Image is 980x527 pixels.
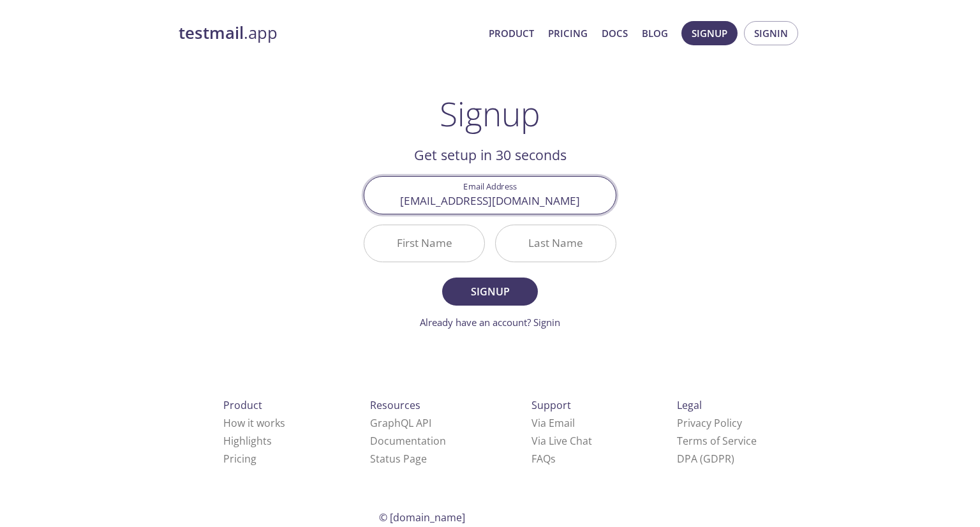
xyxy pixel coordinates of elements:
[179,22,479,44] a: testmail.app
[602,25,628,41] a: Docs
[440,94,540,133] h1: Signup
[642,25,668,41] a: Blog
[754,25,788,41] span: Signin
[456,283,524,301] span: Signup
[531,416,575,430] a: Via Email
[223,452,256,466] a: Pricing
[677,452,734,466] a: DPA (GDPR)
[370,398,420,412] span: Resources
[370,416,431,430] a: GraphQL API
[370,452,427,466] a: Status Page
[677,434,757,448] a: Terms of Service
[179,22,244,44] strong: testmail
[370,434,446,448] a: Documentation
[223,434,272,448] a: Highlights
[364,144,616,166] h2: Get setup in 30 seconds
[548,25,588,41] a: Pricing
[379,510,465,524] span: © [DOMAIN_NAME]
[677,416,742,430] a: Privacy Policy
[531,452,556,466] a: FAQ
[223,416,285,430] a: How it works
[551,452,556,466] span: s
[692,25,727,41] span: Signup
[677,398,702,412] span: Legal
[531,398,571,412] span: Support
[223,398,262,412] span: Product
[420,316,560,329] a: Already have an account? Signin
[442,278,538,306] button: Signup
[489,25,534,41] a: Product
[531,434,592,448] a: Via Live Chat
[744,21,798,45] button: Signin
[681,21,738,45] button: Signup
